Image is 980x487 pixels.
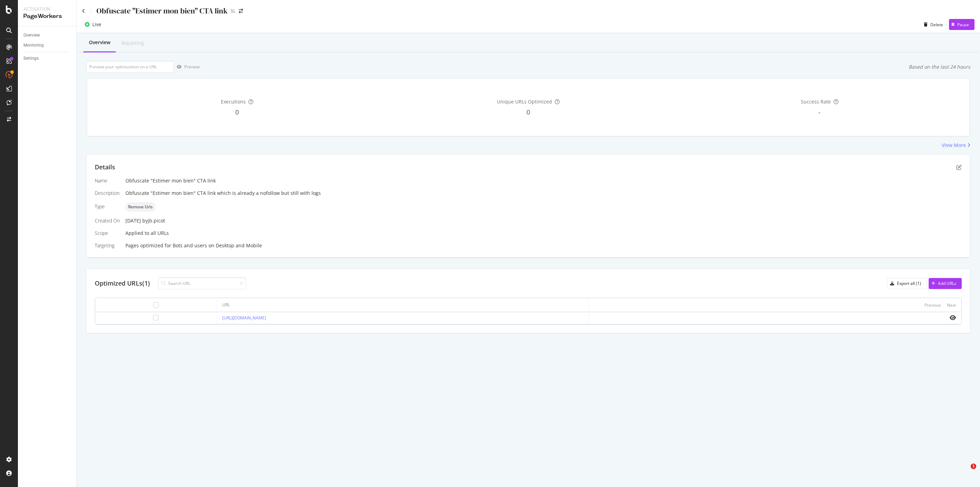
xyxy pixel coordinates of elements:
div: Desktop and Mobile [216,242,262,249]
div: Obfuscate "Estimer mon bien" CTA link which is already a nofollow but still with logs [125,190,962,197]
input: Preview your optimization on a URL [86,61,174,73]
div: Bots and users [173,242,207,249]
div: neutral label [125,202,155,212]
a: Settings [23,55,71,62]
div: Pages optimized for on [125,242,962,249]
div: Export all (1) [897,280,921,286]
div: by jb.picot [142,217,165,224]
div: Delete [930,22,943,28]
div: PageWorkers [23,12,71,20]
div: Obfuscate "Estimer mon bien" CTA link [96,6,228,16]
span: 0 [527,108,530,116]
span: Success Rate [801,98,831,105]
button: Previous [925,301,941,309]
div: [DATE] [125,217,962,224]
span: 1 [971,464,976,469]
div: Description [95,190,120,197]
div: Live [92,21,101,28]
span: Executions [221,98,246,105]
div: URL [222,302,230,308]
button: Pause [949,19,974,30]
div: Settings [23,55,39,62]
div: Details [95,163,115,172]
div: Overview [23,32,40,39]
div: Targeting [95,242,120,249]
div: Reporting [121,40,144,47]
a: [URL][DOMAIN_NAME] [222,315,266,321]
div: Scope [95,230,120,237]
div: pen-to-square [956,165,962,170]
div: Optimized URLs (1) [95,279,150,288]
div: Created On [95,217,120,224]
div: Name [95,177,120,184]
div: Overview [89,39,110,46]
div: View More [942,142,966,149]
a: Click to go back [82,9,85,13]
button: Delete [921,19,943,30]
div: Obfuscate "Estimer mon bien" CTA link [125,177,962,184]
div: Previous [925,302,941,308]
div: Type [95,203,120,210]
div: Pause [957,22,969,28]
div: Next [947,302,956,308]
div: Preview [184,64,200,70]
button: Export all (1) [887,278,927,289]
div: Activation [23,6,71,12]
span: Remove Urls [128,205,153,209]
div: Based on the last 24 hours [909,63,970,70]
span: Unique URLs Optimized [497,98,552,105]
div: SL [231,8,236,14]
div: arrow-right-arrow-left [239,9,243,13]
button: Preview [174,61,200,72]
button: Add URLs [929,278,962,289]
span: - [818,108,820,116]
input: Search URL [158,277,246,289]
div: Monitoring [23,42,44,49]
a: View More [942,142,970,149]
iframe: Intercom live chat [957,464,973,480]
div: Add URLs [938,280,956,286]
button: Next [947,301,956,309]
div: Applied to all URLs [95,177,962,249]
a: Overview [23,32,71,39]
a: Monitoring [23,42,71,49]
i: eye [950,315,956,320]
span: 0 [235,108,239,116]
